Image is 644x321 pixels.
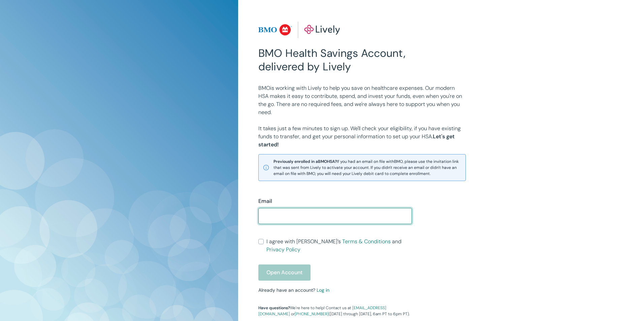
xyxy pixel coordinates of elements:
a: Privacy Policy [266,246,300,253]
span: If you had an email on file with BMO , please use the invitation link that was sent from Lively t... [273,158,461,177]
img: Lively [258,22,340,38]
a: Terms & Conditions [342,238,391,245]
strong: Have questions? [258,305,290,311]
strong: Previously enrolled in a BMO HSA? [273,159,337,164]
span: I agree with [PERSON_NAME]’s and [266,238,412,254]
small: Already have an account? [258,287,329,293]
p: We're here to help! Contact us at or ([DATE] through [DATE], 6am PT to 6pm PT). [258,305,412,317]
a: Log in [317,287,329,293]
a: [PHONE_NUMBER] [295,311,329,317]
p: It takes just a few minutes to sign up. We'll check your eligibility, if you have existing funds ... [258,124,466,149]
label: Email [258,197,272,205]
h2: BMO Health Savings Account, delivered by Lively [258,46,412,73]
p: BMO is working with Lively to help you save on healthcare expenses. Our modern HSA makes it easy ... [258,84,466,116]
